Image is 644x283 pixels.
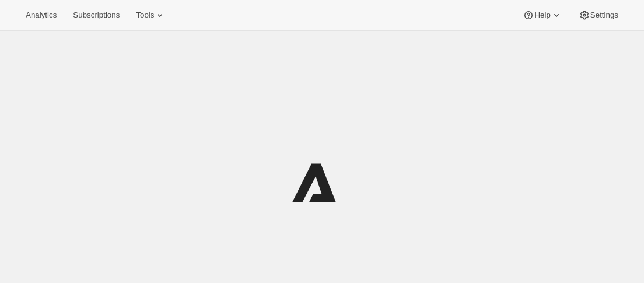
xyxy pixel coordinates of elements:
button: Settings [572,7,625,23]
button: Help [516,7,569,23]
span: Settings [590,11,618,20]
span: Help [534,11,550,20]
span: Subscriptions [73,11,120,20]
button: Subscriptions [66,7,127,23]
span: Tools [136,11,154,20]
button: Tools [129,7,173,23]
span: Analytics [26,11,57,20]
button: Analytics [19,7,64,23]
